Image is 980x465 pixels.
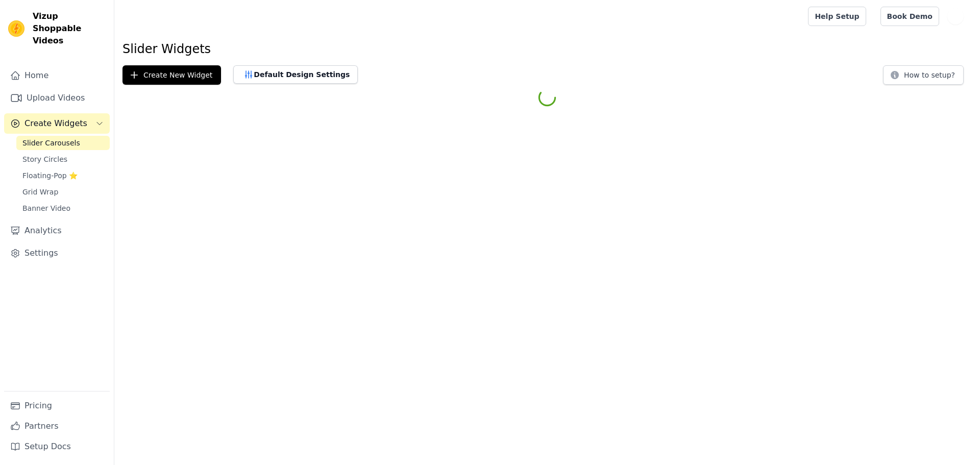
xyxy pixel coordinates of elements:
[808,7,866,26] a: Help Setup
[16,152,110,166] a: Story Circles
[22,154,67,164] span: Story Circles
[22,187,58,197] span: Grid Wrap
[122,41,972,57] h1: Slider Widgets
[22,203,70,213] span: Banner Video
[4,243,110,263] a: Settings
[22,170,78,181] span: Floating-Pop ⭐
[33,10,106,47] span: Vizup Shoppable Videos
[4,113,110,134] button: Create Widgets
[4,416,110,436] a: Partners
[16,136,110,150] a: Slider Carousels
[4,221,110,241] a: Analytics
[16,168,110,183] a: Floating-Pop ⭐
[880,7,939,26] a: Book Demo
[233,65,358,84] button: Default Design Settings
[883,65,964,85] button: How to setup?
[22,138,80,148] span: Slider Carousels
[4,436,110,457] a: Setup Docs
[4,396,110,416] a: Pricing
[4,88,110,108] a: Upload Videos
[16,185,110,199] a: Grid Wrap
[4,65,110,86] a: Home
[24,117,87,130] span: Create Widgets
[16,201,110,215] a: Banner Video
[122,65,221,85] button: Create New Widget
[8,20,24,37] img: Vizup
[883,72,964,82] a: How to setup?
